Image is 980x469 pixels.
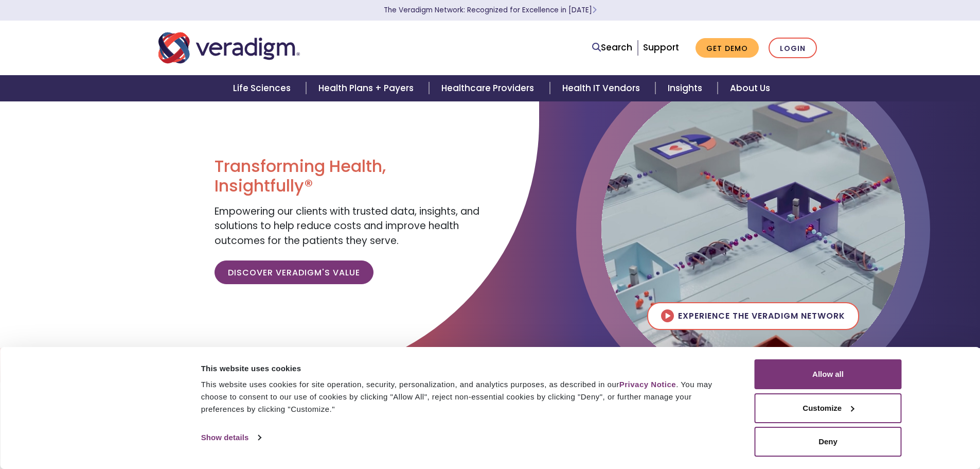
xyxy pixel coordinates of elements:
a: Privacy Notice [619,380,676,389]
h1: Transforming Health, Insightfully® [215,157,482,196]
button: Allow all [755,359,902,389]
a: Healthcare Providers [429,75,549,101]
div: This website uses cookies for site operation, security, personalization, and analytics purposes, ... [201,378,732,415]
button: Deny [755,427,902,457]
a: Insights [655,75,718,101]
a: Login [769,38,817,59]
span: Learn More [592,5,597,15]
a: Show details [201,430,261,445]
a: Discover Veradigm's Value [215,260,373,284]
a: Search [592,41,632,55]
div: This website uses cookies [201,362,732,375]
a: About Us [718,75,782,101]
img: Veradigm logo [158,31,300,65]
a: Health Plans + Payers [306,75,429,101]
a: The Veradigm Network: Recognized for Excellence in [DATE]Learn More [384,5,597,15]
span: Empowering our clients with trusted data, insights, and solutions to help reduce costs and improv... [215,204,479,248]
a: Life Sciences [221,75,306,101]
a: Get Demo [696,38,759,58]
button: Customize [755,393,902,423]
a: Health IT Vendors [550,75,655,101]
a: Support [643,41,679,54]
